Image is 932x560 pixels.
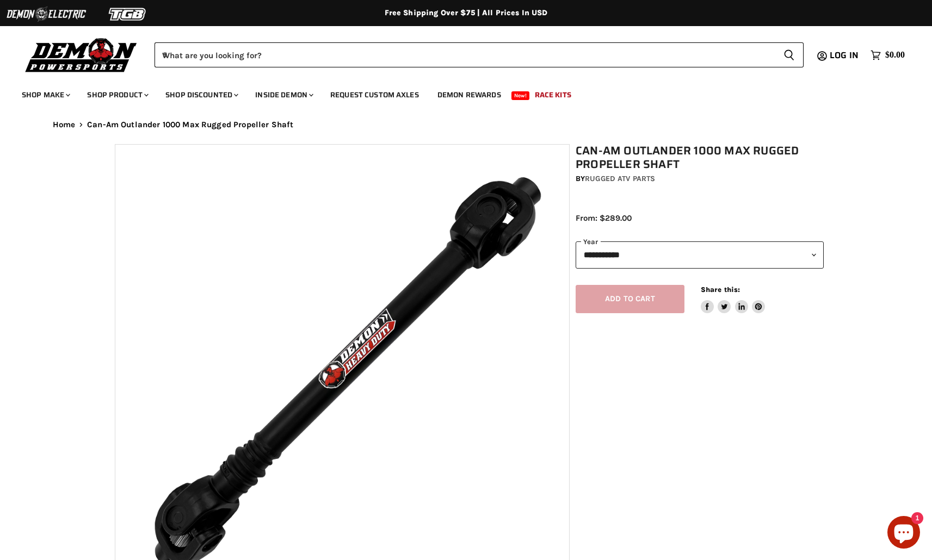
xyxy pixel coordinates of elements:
a: Inside Demon [247,84,320,106]
a: $0.00 [865,47,910,63]
aside: Share this: [701,285,766,314]
img: Demon Electric Logo 2 [5,4,87,24]
a: Rugged ATV Parts [585,174,655,183]
a: Shop Product [79,84,155,106]
div: Free Shipping Over $75 | All Prices In USD [31,8,902,18]
a: Log in [825,51,865,60]
button: Search [775,42,804,67]
a: Home [53,120,76,129]
input: When autocomplete results are available use up and down arrows to review and enter to select [155,42,775,67]
a: Demon Rewards [429,84,509,106]
a: Request Custom Axles [322,84,427,106]
a: Race Kits [527,84,579,106]
form: Product [155,42,804,67]
span: Share this: [701,285,740,294]
span: $0.00 [885,50,905,60]
a: Shop Discounted [157,84,245,106]
span: From: $289.00 [576,213,632,223]
span: Log in [830,48,859,62]
img: Demon Powersports [22,35,141,74]
a: Shop Make [14,84,77,106]
div: by [576,173,824,185]
span: New! [511,91,530,100]
nav: Breadcrumbs [31,120,902,129]
select: year [576,241,824,268]
h1: Can-Am Outlander 1000 Max Rugged Propeller Shaft [576,144,824,171]
span: Can-Am Outlander 1000 Max Rugged Propeller Shaft [87,120,293,129]
ul: Main menu [14,79,902,106]
img: TGB Logo 2 [87,4,169,24]
inbox-online-store-chat: Shopify online store chat [884,516,923,551]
